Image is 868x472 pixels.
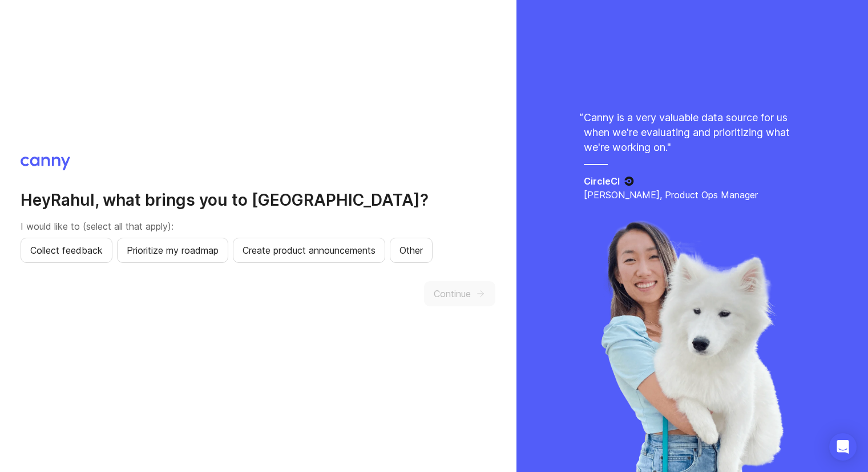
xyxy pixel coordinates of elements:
span: Continue [434,287,471,301]
button: Collect feedback [21,238,112,263]
span: Create product announcements [243,243,376,257]
div: Open Intercom Messenger [829,433,857,461]
h5: CircleCI [584,174,620,188]
button: Other [390,238,433,263]
button: Prioritize my roadmap [117,238,228,263]
img: CircleCI logo [624,177,634,186]
span: Prioritize my roadmap [127,243,219,257]
span: Other [399,243,423,257]
p: I would like to (select all that apply): [21,219,495,233]
span: Collect feedback [30,243,103,257]
p: Canny is a very valuable data source for us when we're evaluating and prioritizing what we're wor... [584,110,801,155]
img: liya-429d2be8cea6414bfc71c507a98abbfa.webp [599,221,785,472]
img: Canny logo [21,157,70,170]
p: [PERSON_NAME], Product Ops Manager [584,188,801,202]
button: Continue [424,281,495,306]
button: Create product announcements [233,238,385,263]
h2: Hey Rahul , what brings you to [GEOGRAPHIC_DATA]? [21,190,495,210]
